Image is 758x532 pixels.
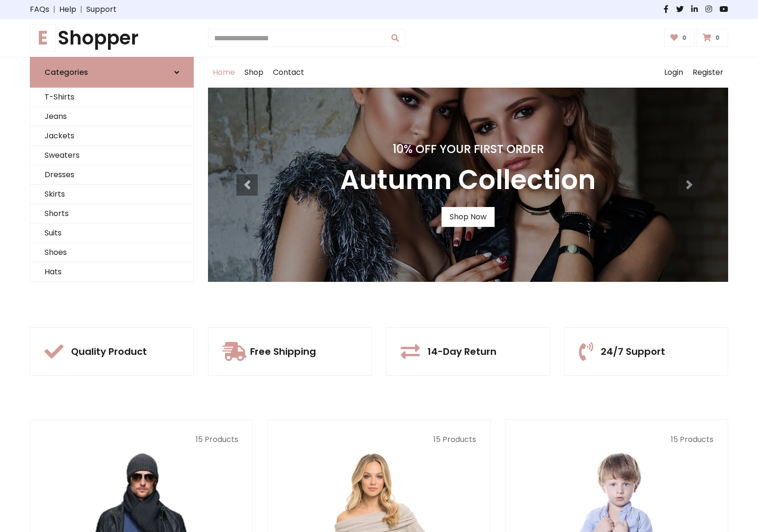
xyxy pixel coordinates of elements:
h6: Categories [45,68,88,77]
span: E [30,24,56,52]
a: Hats [30,262,193,282]
span: 0 [680,34,689,42]
h5: Free Shipping [250,346,316,357]
a: Jackets [30,126,193,146]
a: Jeans [30,107,193,126]
a: Contact [268,57,309,88]
a: Login [659,57,688,88]
p: 15 Products [45,434,238,445]
a: Shop Now [442,207,495,227]
h5: Quality Product [71,346,147,357]
a: Register [688,57,728,88]
a: Shorts [30,204,193,224]
a: Home [208,57,240,88]
a: Shoes [30,243,193,262]
h5: 24/7 Support [601,346,665,357]
span: | [76,4,86,15]
a: Support [86,4,117,15]
span: 0 [713,34,722,42]
span: | [49,4,59,15]
a: Skirts [30,185,193,204]
p: 15 Products [282,434,476,445]
a: Categories [30,57,194,88]
a: T-Shirts [30,88,193,107]
a: FAQs [30,4,49,15]
p: 15 Products [520,434,713,445]
a: Suits [30,224,193,243]
a: Sweaters [30,146,193,165]
a: 0 [664,29,695,47]
h5: 14-Day Return [427,346,496,357]
h1: Shopper [30,27,194,49]
a: Dresses [30,165,193,185]
a: Shop [240,57,268,88]
a: 0 [696,29,728,47]
h4: 10% Off Your First Order [340,143,596,156]
a: EShopper [30,27,194,49]
a: Help [59,4,76,15]
h3: Autumn Collection [340,164,596,196]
